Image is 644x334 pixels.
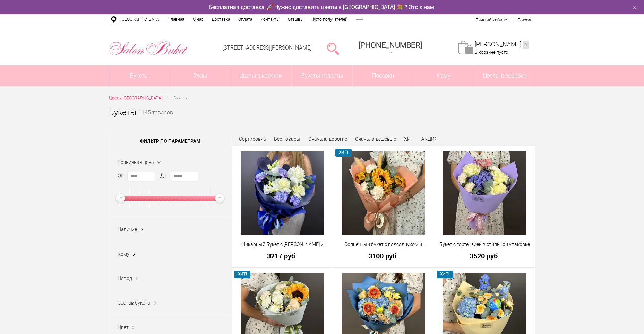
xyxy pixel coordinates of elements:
[173,96,188,100] span: Букеты
[118,172,123,179] label: От
[239,136,266,142] span: Сортировка
[355,136,396,142] a: Сначала дешевые
[413,65,474,86] span: Кому
[118,159,154,165] span: Розничная цена
[256,14,284,25] a: Контакты
[164,14,189,25] a: Главная
[237,241,328,248] a: Шикарный Букет с [PERSON_NAME] и [PERSON_NAME]
[118,300,150,306] span: Состав букета
[109,65,170,86] a: Букеты
[335,149,352,156] span: ХИТ!
[284,14,308,25] a: Отзывы
[474,65,535,86] a: Цветы в коробке
[518,17,531,23] a: Выход
[241,151,324,235] img: Шикарный Букет с Розами и Синими Диантусами
[109,132,232,150] span: Фильтр по параметрам
[118,227,137,232] span: Наличие
[308,14,352,25] a: Фото получателей
[109,106,136,118] h1: Букеты
[234,14,256,25] a: Оплата
[475,50,508,55] span: В корзине пусто
[337,252,429,260] a: 3100 руб.
[443,151,526,235] img: Букет с гортензией в стильной упаковке
[308,136,347,142] a: Сначала дорогие
[342,151,425,235] img: Солнечный букет с подсолнухом и диантусами
[437,271,453,278] span: ХИТ!
[170,65,231,86] a: Розы
[421,136,438,142] a: АКЦИЯ
[439,252,531,260] a: 3520 руб.
[337,241,429,248] a: Солнечный букет с подсолнухом и диантусами
[109,95,162,102] a: Цветы [GEOGRAPHIC_DATA]
[359,41,422,50] span: [PHONE_NUMBER]
[160,172,166,179] label: До
[118,325,129,330] span: Цвет
[523,41,529,49] ins: 0
[222,44,312,51] a: [STREET_ADDRESS][PERSON_NAME]
[234,271,251,278] span: ХИТ!
[231,65,292,86] a: Цветы в корзине
[207,14,234,25] a: Доставка
[274,136,300,142] a: Все товары
[404,136,413,142] a: ХИТ
[118,275,132,281] span: Повод
[109,39,188,57] img: Цветы Нижний Новгород
[475,41,529,49] a: [PERSON_NAME]
[117,14,164,25] a: [GEOGRAPHIC_DATA]
[237,252,328,260] a: 3217 руб.
[354,38,426,58] a: [PHONE_NUMBER]
[118,251,129,257] span: Кому
[475,17,509,23] a: Личный кабинет
[292,65,352,86] a: Букеты невесты
[189,14,207,25] a: О нас
[104,3,541,11] div: Бесплатная доставка 🚀 Нужно доставить цветы в [GEOGRAPHIC_DATA] 💐 ? Это к нам!
[138,110,173,127] small: 1145 товаров
[439,241,531,248] a: Букет с гортензией в стильной упаковке
[109,96,162,100] span: Цветы [GEOGRAPHIC_DATA]
[353,65,413,86] a: Подарки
